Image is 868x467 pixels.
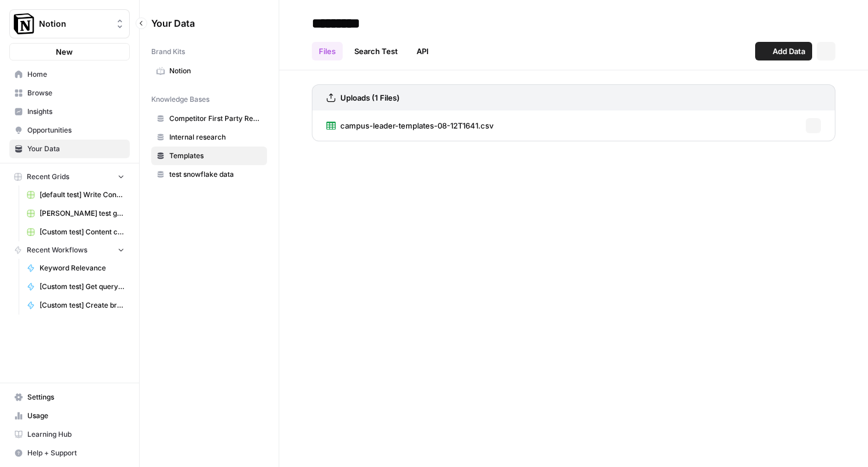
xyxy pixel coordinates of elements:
[9,168,130,186] button: Recent Grids
[169,132,262,142] span: Internal research
[755,42,812,60] button: Add Data
[9,121,130,140] a: Opportunities
[151,94,209,105] span: Knowledge Bases
[151,47,185,57] span: Brand Kits
[27,106,124,117] span: Insights
[9,43,130,60] button: New
[22,186,130,204] a: [default test] Write Content Briefs
[27,144,124,154] span: Your Data
[9,65,130,84] a: Home
[347,42,405,60] a: Search Test
[22,204,130,223] a: [PERSON_NAME] test grid
[22,277,130,296] a: [Custom test] Get query fanout from topic
[39,18,109,30] span: Notion
[169,66,262,76] span: Notion
[9,140,130,158] a: Your Data
[151,109,267,128] a: Competitor First Party Research
[169,151,262,161] span: Templates
[40,208,124,219] span: [PERSON_NAME] test grid
[27,245,87,255] span: Recent Workflows
[40,227,124,237] span: [Custom test] Content creation flow
[27,392,124,402] span: Settings
[40,300,124,311] span: [Custom test] Create briefs from query inputs
[27,172,69,182] span: Recent Grids
[40,263,124,273] span: Keyword Relevance
[340,120,493,131] span: campus-leader-templates-08-12T1641.csv
[56,46,73,58] span: New
[22,259,130,277] a: Keyword Relevance
[40,190,124,200] span: [default test] Write Content Briefs
[169,113,262,124] span: Competitor First Party Research
[340,92,400,104] h3: Uploads (1 Files)
[312,42,343,60] a: Files
[151,62,267,80] a: Notion
[27,88,124,98] span: Browse
[27,69,124,80] span: Home
[9,388,130,407] a: Settings
[169,169,262,180] span: test snowflake data
[27,411,124,421] span: Usage
[151,128,267,147] a: Internal research
[9,425,130,444] a: Learning Hub
[410,42,436,60] a: API
[151,147,267,165] a: Templates
[326,85,400,110] a: Uploads (1 Files)
[151,16,253,30] span: Your Data
[27,125,124,136] span: Opportunities
[9,102,130,121] a: Insights
[40,281,124,292] span: [Custom test] Get query fanout from topic
[9,444,130,462] button: Help + Support
[27,429,124,440] span: Learning Hub
[27,448,124,458] span: Help + Support
[9,84,130,102] a: Browse
[13,13,34,34] img: Notion Logo
[9,407,130,425] a: Usage
[151,165,267,184] a: test snowflake data
[326,110,493,141] a: campus-leader-templates-08-12T1641.csv
[22,223,130,241] a: [Custom test] Content creation flow
[773,45,805,57] span: Add Data
[9,241,130,259] button: Recent Workflows
[22,296,130,315] a: [Custom test] Create briefs from query inputs
[9,9,130,38] button: Workspace: Notion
